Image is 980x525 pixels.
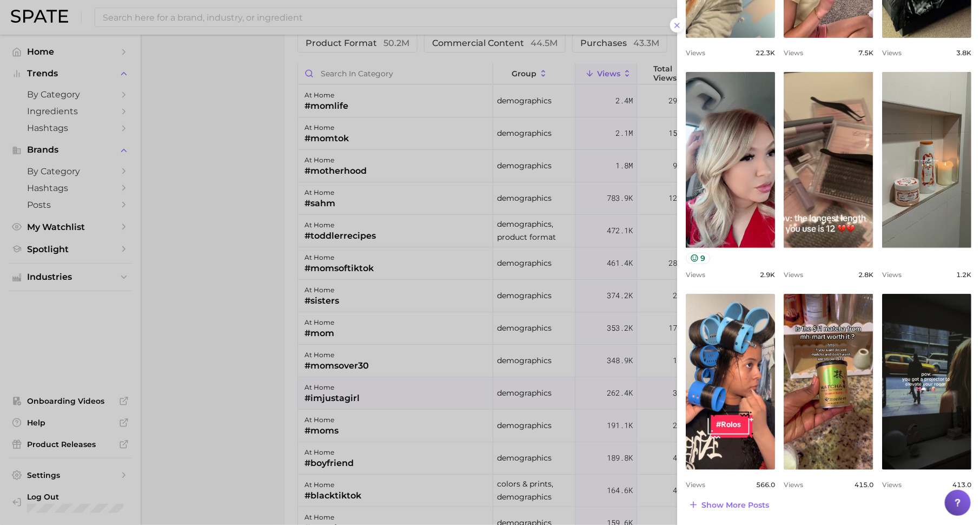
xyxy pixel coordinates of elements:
span: 22.3k [756,49,775,57]
span: Views [784,481,803,489]
span: Views [784,49,803,57]
button: Show more posts [686,497,772,513]
span: Views [882,49,902,57]
span: Views [882,271,902,279]
span: 1.2k [956,271,971,279]
span: Views [686,271,705,279]
span: 413.0 [952,481,971,489]
span: 2.9k [760,271,775,279]
span: 566.0 [756,481,775,489]
span: 415.0 [855,481,873,489]
span: 7.5k [858,49,873,57]
span: Views [686,49,705,57]
span: Show more posts [701,501,769,510]
button: 9 [686,253,710,264]
span: Views [882,481,902,489]
span: Views [784,271,803,279]
span: 2.8k [858,271,873,279]
span: 3.8k [956,49,971,57]
span: Views [686,481,705,489]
